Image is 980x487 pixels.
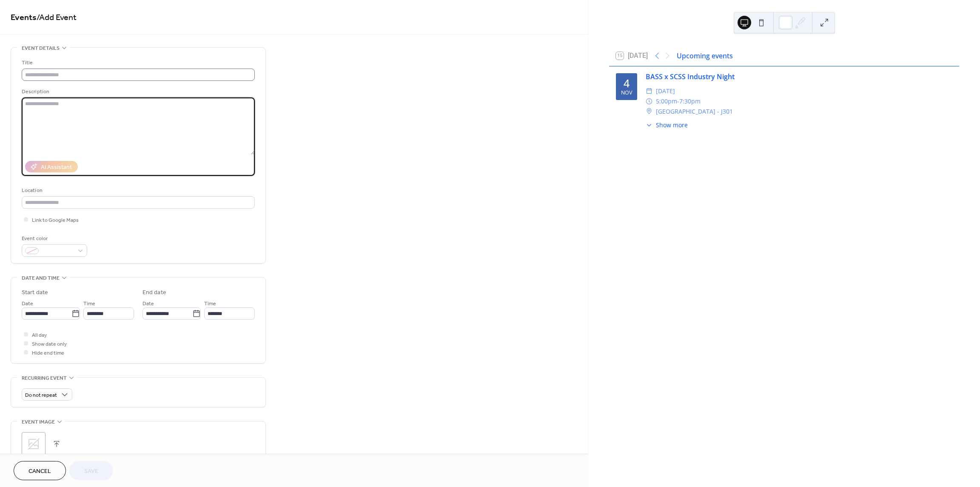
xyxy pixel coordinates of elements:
[22,87,253,96] div: Description
[32,349,64,358] span: Hide end time
[14,461,66,480] button: Cancel
[28,467,51,476] span: Cancel
[37,9,77,26] span: / Add Event
[25,390,57,400] span: Do not repeat
[22,288,48,297] div: Start date
[22,234,85,243] div: Event color
[32,216,79,225] span: Link to Google Maps
[656,86,675,96] span: [DATE]
[646,120,688,129] button: ​Show more
[11,9,37,26] a: Events
[83,299,95,308] span: Time
[677,96,679,106] span: -
[22,299,33,308] span: Date
[656,120,688,129] span: Show more
[677,51,733,61] div: Upcoming events
[646,96,652,106] div: ​
[656,96,677,106] span: 5:00pm
[646,72,952,82] div: BASS x SCSS Industry Night
[656,106,733,117] span: [GEOGRAPHIC_DATA] - J301
[646,120,652,129] div: ​
[646,86,652,96] div: ​
[621,90,632,96] div: Nov
[624,78,630,89] div: 4
[142,288,166,297] div: End date
[22,432,46,456] div: ;
[22,44,60,53] span: Event details
[204,299,216,308] span: Time
[32,331,47,340] span: All day
[679,96,701,106] span: 7:30pm
[646,106,652,117] div: ​
[22,274,60,283] span: Date and time
[22,418,55,427] span: Event image
[22,186,253,195] div: Location
[22,374,67,383] span: Recurring event
[32,340,67,349] span: Show date only
[142,299,154,308] span: Date
[22,58,253,67] div: Title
